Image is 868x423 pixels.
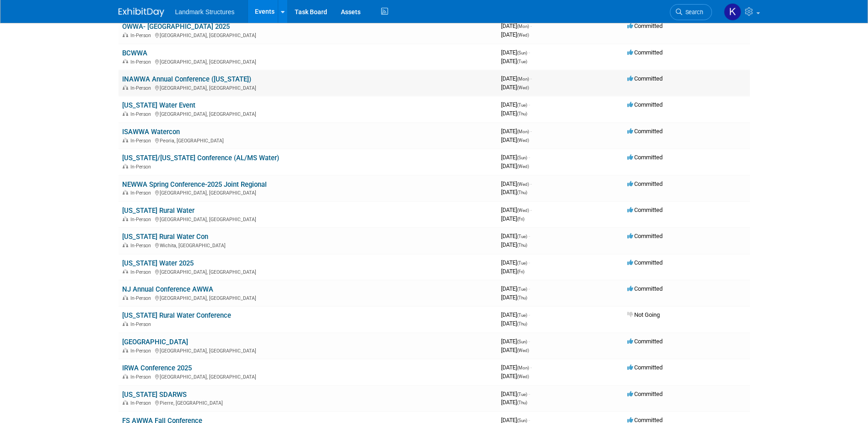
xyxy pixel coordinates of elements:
span: [DATE] [501,75,532,82]
a: ISAWWA Watercon [122,128,180,136]
span: [DATE] [501,49,530,56]
img: Katie Clarke [724,3,741,21]
span: In-Person [130,269,154,275]
span: Committed [627,390,663,397]
span: [DATE] [501,128,532,135]
img: In-Person Event [123,33,128,37]
span: [DATE] [501,215,524,222]
span: - [530,128,532,135]
span: Committed [627,364,663,371]
span: (Sun) [517,50,527,55]
span: - [530,364,532,371]
span: In-Person [130,295,154,301]
span: [DATE] [501,233,530,239]
span: - [528,285,530,292]
span: [DATE] [501,84,529,91]
span: - [528,311,530,318]
a: INAWWA Annual Conference ([US_STATE]) [122,75,251,83]
img: In-Person Event [123,269,128,274]
span: In-Person [130,321,154,327]
span: Search [682,9,703,16]
span: (Sun) [517,155,527,160]
span: (Tue) [517,234,527,239]
img: In-Person Event [123,138,128,142]
span: (Wed) [517,138,529,143]
span: (Thu) [517,321,527,326]
span: In-Person [130,400,154,406]
span: Committed [627,206,663,213]
span: [DATE] [501,58,527,65]
span: Committed [627,101,663,108]
span: [DATE] [501,285,530,292]
span: [DATE] [501,110,527,117]
div: Pierre, [GEOGRAPHIC_DATA] [122,399,494,406]
span: [DATE] [501,311,530,318]
div: Peoria, [GEOGRAPHIC_DATA] [122,136,494,144]
span: - [528,154,530,161]
img: In-Person Event [123,374,128,379]
span: Committed [627,49,663,56]
a: [US_STATE] Rural Water Conference [122,311,231,320]
span: (Thu) [517,400,527,405]
span: - [530,180,532,187]
span: [DATE] [501,399,527,406]
span: Committed [627,22,663,29]
img: In-Person Event [123,217,128,221]
img: In-Person Event [123,111,128,116]
span: In-Person [130,217,154,222]
img: In-Person Event [123,321,128,326]
div: [GEOGRAPHIC_DATA], [GEOGRAPHIC_DATA] [122,31,494,38]
span: - [528,49,530,56]
span: (Mon) [517,24,529,29]
span: Landmark Structures [175,8,235,16]
span: - [530,75,532,82]
span: (Fri) [517,217,524,222]
span: (Wed) [517,33,529,38]
span: In-Person [130,374,154,380]
span: In-Person [130,59,154,65]
span: In-Person [130,243,154,249]
a: BCWWA [122,49,147,57]
span: (Tue) [517,103,527,108]
a: [US_STATE] Rural Water [122,206,194,215]
span: [DATE] [501,154,530,161]
span: [DATE] [501,320,527,327]
img: In-Person Event [123,400,128,405]
span: [DATE] [501,259,530,266]
span: (Tue) [517,59,527,64]
span: (Wed) [517,164,529,169]
span: [DATE] [501,347,529,353]
span: (Wed) [517,348,529,353]
span: Committed [627,75,663,82]
span: In-Person [130,33,154,38]
span: (Fri) [517,269,524,274]
span: (Thu) [517,111,527,116]
span: - [528,101,530,108]
div: [GEOGRAPHIC_DATA], [GEOGRAPHIC_DATA] [122,268,494,275]
div: [GEOGRAPHIC_DATA], [GEOGRAPHIC_DATA] [122,189,494,196]
span: - [528,233,530,239]
img: In-Person Event [123,85,128,90]
span: [DATE] [501,206,532,213]
a: [US_STATE] SDARWS [122,390,187,399]
span: [DATE] [501,390,530,397]
span: - [530,206,532,213]
span: Committed [627,338,663,345]
span: In-Person [130,190,154,196]
span: [DATE] [501,268,524,275]
div: [GEOGRAPHIC_DATA], [GEOGRAPHIC_DATA] [122,110,494,117]
div: [GEOGRAPHIC_DATA], [GEOGRAPHIC_DATA] [122,373,494,380]
div: [GEOGRAPHIC_DATA], [GEOGRAPHIC_DATA] [122,58,494,65]
span: In-Person [130,85,154,91]
img: In-Person Event [123,348,128,352]
div: [GEOGRAPHIC_DATA], [GEOGRAPHIC_DATA] [122,347,494,354]
img: In-Person Event [123,164,128,168]
span: (Mon) [517,129,529,134]
img: In-Person Event [123,295,128,300]
span: [DATE] [501,338,530,345]
span: [DATE] [501,31,529,38]
span: (Wed) [517,208,529,213]
span: (Tue) [517,392,527,397]
span: (Tue) [517,313,527,318]
div: [GEOGRAPHIC_DATA], [GEOGRAPHIC_DATA] [122,84,494,91]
